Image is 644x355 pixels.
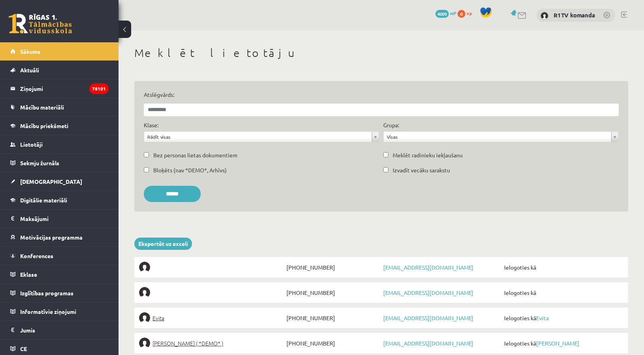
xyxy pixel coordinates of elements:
[435,10,449,18] span: 4009
[153,338,223,349] span: [PERSON_NAME] ( *DEMO* )
[20,345,27,352] span: CE
[536,340,579,347] a: [PERSON_NAME]
[20,141,43,148] span: Lietotāji
[10,79,109,98] a: Ziņojumi78101
[540,12,548,20] img: R1TV komanda
[435,10,456,16] a: 4009 mP
[284,262,381,273] span: [PHONE_NUMBER]
[20,178,82,185] span: [DEMOGRAPHIC_DATA]
[20,271,37,278] span: Eklase
[153,166,227,174] label: Bloķēts (nav *DEMO*, Arhīvs)
[89,83,109,94] i: 78101
[139,312,284,323] a: Evita
[20,48,40,55] span: Sākums
[383,340,473,347] a: [EMAIL_ADDRESS][DOMAIN_NAME]
[10,228,109,246] a: Motivācijas programma
[467,10,472,16] span: xp
[393,151,463,159] label: Meklēt radinieku iekļaušanu
[458,10,465,18] span: 0
[20,289,73,296] span: Izglītības programas
[536,314,549,321] a: Evita
[9,14,72,34] a: Rīgas 1. Tālmācības vidusskola
[10,247,109,265] a: Konferences
[10,265,109,283] a: Eklase
[284,312,381,323] span: [PHONE_NUMBER]
[20,327,35,334] span: Jumis
[10,284,109,302] a: Izglītības programas
[10,210,109,228] a: Maksājumi
[139,312,150,323] img: Evita
[20,234,83,241] span: Motivācijas programma
[10,191,109,209] a: Digitālie materiāli
[144,121,158,129] label: Klase:
[20,104,64,111] span: Mācību materiāli
[20,159,59,166] span: Sekmju žurnāls
[10,42,109,60] a: Sākums
[153,151,237,159] label: Bez personas lietas dokumentiem
[458,10,476,16] a: 0 xp
[384,132,618,142] a: Visas
[10,117,109,135] a: Mācību priekšmeti
[383,289,473,296] a: [EMAIL_ADDRESS][DOMAIN_NAME]
[450,10,456,16] span: mP
[134,238,192,250] a: Eksportēt uz exceli
[20,308,76,315] span: Informatīvie ziņojumi
[554,11,595,19] a: R1TV komanda
[10,154,109,172] a: Sekmju žurnāls
[147,132,369,142] span: Rādīt visas
[20,79,109,98] legend: Ziņojumi
[10,61,109,79] a: Aktuāli
[144,91,619,99] label: Atslēgvārds:
[153,312,164,323] span: Evita
[284,287,381,298] span: [PHONE_NUMBER]
[387,132,608,142] span: Visas
[134,46,628,60] h1: Meklēt lietotāju
[20,122,68,129] span: Mācību priekšmeti
[10,302,109,321] a: Informatīvie ziņojumi
[393,166,450,174] label: Izvadīt vecāku sarakstu
[502,338,623,349] span: Ielogoties kā
[10,172,109,191] a: [DEMOGRAPHIC_DATA]
[20,196,67,204] span: Digitālie materiāli
[20,66,39,74] span: Aktuāli
[10,135,109,153] a: Lietotāji
[502,262,623,273] span: Ielogoties kā
[139,338,150,349] img: Elīna Elizabete Ancveriņa
[383,121,399,129] label: Grupa:
[20,252,53,259] span: Konferences
[139,338,284,349] a: [PERSON_NAME] ( *DEMO* )
[383,264,473,271] a: [EMAIL_ADDRESS][DOMAIN_NAME]
[144,132,379,142] a: Rādīt visas
[502,287,623,298] span: Ielogoties kā
[10,321,109,339] a: Jumis
[383,314,473,321] a: [EMAIL_ADDRESS][DOMAIN_NAME]
[10,98,109,116] a: Mācību materiāli
[284,338,381,349] span: [PHONE_NUMBER]
[502,312,623,323] span: Ielogoties kā
[20,210,109,228] legend: Maksājumi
